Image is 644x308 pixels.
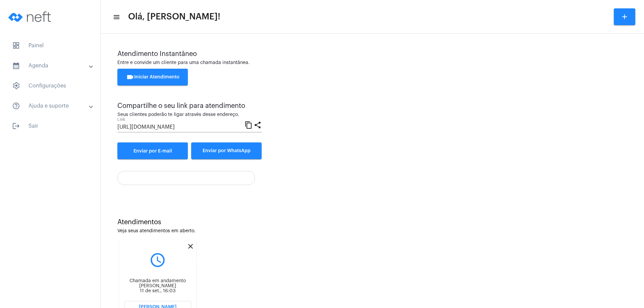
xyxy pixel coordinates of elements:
[191,142,262,159] button: Enviar por WhatsApp
[124,279,191,284] div: Chamada em andamento
[7,38,94,54] span: Painel
[12,122,20,130] mat-icon: sidenav icon
[4,98,100,114] mat-expansion-panel-header: sidenav iconAjuda e suporte
[124,284,191,289] div: [PERSON_NAME]
[12,102,20,110] mat-icon: sidenav icon
[203,148,251,153] span: Enviar por WhatsApp
[117,112,262,117] div: Seus clientes poderão te ligar através desse endereço.
[124,252,191,268] mat-icon: query_builder
[621,13,629,21] mat-icon: add
[117,50,627,58] div: Atendimento Instantâneo
[124,289,191,294] div: 11 de set., 16:03
[117,219,627,226] div: Atendimentos
[113,13,119,21] mat-icon: sidenav icon
[7,118,94,134] span: Sair
[4,58,100,74] mat-expansion-panel-header: sidenav iconAgenda
[186,242,195,250] mat-icon: close
[117,69,188,85] button: Iniciar Atendimento
[254,121,262,129] mat-icon: share
[117,102,262,110] div: Compartilhe o seu link para atendimento
[117,60,627,65] div: Entre e convide um cliente para uma chamada instantânea.
[12,62,90,70] mat-panel-title: Agenda
[5,3,56,30] img: logo-neft-novo-2.png
[126,73,134,81] mat-icon: videocam
[117,142,188,159] a: Enviar por E-mail
[170,256,212,264] div: Encerrar Atendimento
[12,102,90,110] mat-panel-title: Ajuda e suporte
[128,11,220,22] span: Olá, [PERSON_NAME]!
[12,82,20,90] span: sidenav icon
[133,149,172,153] span: Enviar por E-mail
[245,121,253,129] mat-icon: content_copy
[12,42,20,50] span: sidenav icon
[12,62,20,70] mat-icon: sidenav icon
[7,78,94,94] span: Configurações
[126,75,179,79] span: Iniciar Atendimento
[117,229,627,234] div: Veja seus atendimentos em aberto.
